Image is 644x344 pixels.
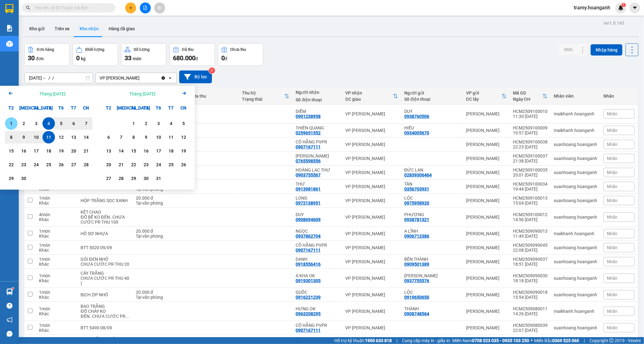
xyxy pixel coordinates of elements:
div: 26 [57,161,66,168]
div: 10:57 [DATE] [513,130,548,135]
button: Khối lượng0kg [73,43,118,66]
div: 21 [117,161,125,168]
div: Choose Thứ Sáu, tháng 10 17 2025. It's available. [152,145,165,157]
svg: Arrow Right [180,90,188,97]
div: 20:01 [DATE] [513,172,548,177]
div: [PERSON_NAME] [466,156,507,161]
div: 28 [82,161,91,168]
div: Nhãn [603,94,635,99]
div: VP [PERSON_NAME] [345,142,398,147]
div: T7 [67,102,80,114]
div: 13 [104,147,113,155]
div: 1 [129,120,138,127]
div: Thu hộ [242,90,285,95]
span: search [26,6,30,10]
div: VP [PERSON_NAME] [345,111,398,116]
div: HOÀNG LẠC THƯ [296,167,339,172]
div: HỘP TRẮNG SỌC XANH [81,198,129,203]
div: Choose Thứ Sáu, tháng 09 19 2025. It's available. [55,145,67,157]
div: 23 [142,161,150,168]
div: Choose Thứ Hai, tháng 10 13 2025. It's available. [102,145,115,157]
div: 20 [69,147,78,155]
button: aim [154,2,165,13]
div: Choose Thứ Bảy, tháng 10 25 2025. It's available. [165,158,177,171]
div: T7 [165,102,177,114]
div: Nhân viên [554,94,597,99]
div: Choose Thứ Bảy, tháng 09 6 2025. It's available. [67,117,80,130]
div: 13 [69,133,78,141]
div: Choose Chủ Nhật, tháng 09 14 2025. It's available. [80,131,92,143]
div: 18 [44,147,53,155]
div: VP nhận [345,90,393,95]
button: SMS [559,44,578,55]
div: 5 [179,120,188,127]
div: Choose Chủ Nhật, tháng 09 28 2025. It's available. [80,158,92,171]
div: VP [PERSON_NAME] [5,5,55,20]
div: xuanhoang.hoanganh [554,170,597,175]
div: 0938760506 [404,114,429,119]
div: T5 [42,102,55,114]
div: Choose Thứ Năm, tháng 10 30 2025. It's available. [140,172,152,185]
div: TÂN [404,182,460,187]
div: 21 [82,147,91,155]
div: maikhanh.hoanganh [554,128,597,133]
div: 16 [142,147,150,155]
span: 0 [221,54,225,62]
div: HCM2509100010 [513,109,548,114]
button: Previous month. [7,90,14,98]
div: [PERSON_NAME] [466,184,507,189]
div: CN [177,102,190,114]
div: 18 [167,147,175,155]
div: Số lượng [134,47,150,52]
div: Choose Thứ Năm, tháng 09 25 2025. It's available. [42,158,55,171]
div: HCM2509100012 [513,212,548,217]
sup: 3 [209,67,215,74]
div: Choose Thứ Năm, tháng 10 23 2025. It's available. [140,158,152,171]
div: 28 [117,175,125,182]
span: 30 [28,54,35,62]
div: CÔ HẰNG PVPR [296,139,339,144]
div: Choose Thứ Tư, tháng 10 8 2025. It's available. [127,131,140,143]
div: T6 [55,102,67,114]
span: tramy.hoanganh [569,4,615,12]
div: Choose Thứ Hai, tháng 09 8 2025. It's available. [5,131,17,143]
button: Đã thu680.000đ [170,43,215,66]
div: VP [PERSON_NAME] [345,198,398,203]
div: 12 [57,133,66,141]
button: Bộ lọc [179,70,212,83]
div: 27 [104,175,113,182]
button: file-add [140,2,151,13]
div: 29 [7,175,16,182]
div: 27 [69,161,78,168]
div: Choose Thứ Hai, tháng 10 20 2025. It's available. [102,158,115,171]
div: 8 [7,133,16,141]
div: Choose Thứ Bảy, tháng 10 4 2025. It's available. [165,117,177,130]
div: HCM2509100038 [513,139,548,144]
span: aim [157,6,162,10]
div: [PERSON_NAME] [466,170,507,175]
div: Choose Thứ Năm, tháng 09 18 2025. It's available. [42,145,55,157]
div: xuanhoang.hoanganh [554,156,597,161]
div: Số điện thoại [404,97,460,102]
div: 1 [7,120,16,127]
div: 11:30 [DATE] [513,114,548,119]
div: 0259651552 [296,130,321,135]
span: đơn [36,56,44,61]
div: 15:04 [DATE] [513,201,548,206]
div: Choose Thứ Tư, tháng 09 3 2025. It's available. [30,117,42,130]
div: xuanhoang.hoanganh [554,142,597,147]
div: Choose Thứ Bảy, tháng 10 11 2025. It's available. [165,131,177,143]
div: Số điện thoại [296,97,339,102]
img: logo-vxr [5,4,13,13]
div: Choose Chủ Nhật, tháng 10 19 2025. It's available. [177,145,190,157]
div: Choose Thứ Hai, tháng 09 15 2025. It's available. [5,145,17,157]
span: 0 [76,54,80,62]
div: NGUYỄN DUY HIỀN [296,153,339,158]
div: 4 [167,120,175,127]
div: 0913981861 [296,187,321,191]
div: Selected start date. Thứ Năm, tháng 09 4 2025. It's available. [42,117,55,130]
div: 20.000 đ [136,196,182,201]
sup: 1 [622,3,626,7]
svg: open [168,75,173,80]
span: món [133,56,141,61]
